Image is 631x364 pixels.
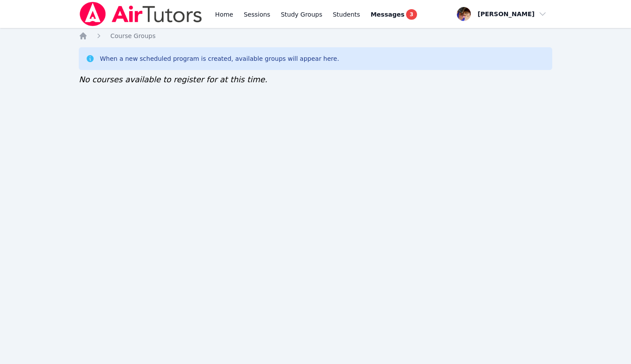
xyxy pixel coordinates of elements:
span: No courses available to register for at this time. [79,75,267,84]
a: Course Groups [110,31,155,40]
span: Course Groups [110,32,155,39]
img: Air Tutors [79,2,203,26]
span: Messages [371,10,404,19]
nav: Breadcrumb [79,31,552,40]
div: When a new scheduled program is created, available groups will appear here. [100,54,339,63]
span: 3 [406,9,417,20]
